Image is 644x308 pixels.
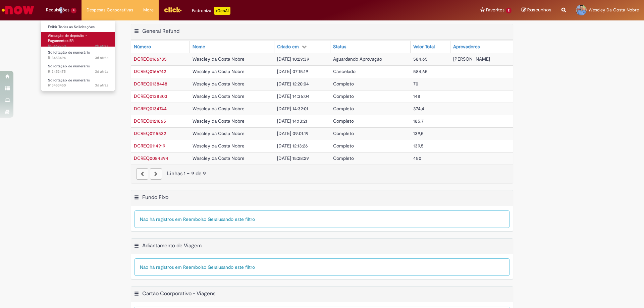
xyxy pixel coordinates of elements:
span: 450 [413,155,421,161]
a: Aberto R13453475 : Solicitação de numerário [41,63,115,75]
span: Wescley da Costa Nobre [193,81,245,87]
div: Valor Total [413,44,435,50]
span: Wescley da Costa Nobre [193,130,245,136]
span: Completo [333,81,354,87]
span: 139,5 [413,143,424,149]
span: 139,5 [413,130,424,136]
p: +GenAi [214,7,230,15]
span: [DATE] 09:01:19 [277,130,309,136]
span: 2 [506,8,512,13]
button: Fundo Fixo Menu de contexto [134,194,139,203]
span: R13453450 [48,83,108,88]
span: [DATE] 14:13:21 [277,118,307,124]
span: Wescley da Costa Nobre [193,155,245,161]
span: Completo [333,106,354,112]
time: 27/08/2025 16:10:56 [95,83,108,88]
span: 2h atrás [95,44,108,49]
span: 70 [413,81,418,87]
span: Wescley da Costa Nobre [193,118,245,124]
a: Aberto R13462750 : Alocação de depósito - Pagamentos BR [41,32,115,47]
h2: Fundo Fixo [142,194,168,201]
span: Alocação de depósito - Pagamentos BR [48,33,87,44]
span: 185,7 [413,118,424,124]
div: Padroniza [192,7,230,15]
span: Cancelado [333,68,356,74]
span: 3d atrás [95,83,108,88]
span: DCREQ0084394 [134,155,168,161]
span: Wescley da Costa Nobre [193,56,245,62]
span: Solicitação de numerário [48,50,90,55]
span: Wescley da Costa Nobre [193,106,245,112]
a: Abrir Registro: DCREQ0121865 [134,118,166,124]
span: 3d atrás [95,69,108,74]
span: [DATE] 12:20:04 [277,81,309,87]
span: DCREQ0121865 [134,118,166,124]
span: Completo [333,143,354,149]
a: Aberto R13453494 : Solicitação de numerário [41,49,115,61]
span: [DATE] 14:36:04 [277,93,310,99]
a: Exibir Todas as Solicitações [41,23,115,31]
h2: Cartão Coorporativo - Viagens [142,290,215,297]
span: R13462750 [48,44,108,49]
span: DCREQ0134744 [134,106,167,112]
nav: paginação [131,165,513,183]
span: usando este filtro [218,216,255,222]
a: Rascunhos [522,7,551,13]
span: R13453475 [48,69,108,74]
span: Requisições [46,7,69,13]
span: [DATE] 10:29:39 [277,56,309,62]
a: Abrir Registro: DCREQ0138303 [134,93,167,99]
button: Cartão Coorporativo - Viagens Menu de contexto [134,290,139,299]
span: 4 [71,8,76,13]
span: 374,4 [413,106,424,112]
img: click_logo_yellow_360x200.png [164,5,182,15]
span: Solicitação de numerário [48,78,90,83]
span: Wescley da Costa Nobre [193,93,245,99]
span: 3d atrás [95,55,108,60]
a: Abrir Registro: DCREQ0115532 [134,130,166,136]
span: R13453494 [48,55,108,61]
span: Completo [333,130,354,136]
span: Aguardando Aprovação [333,56,382,62]
span: Wescley da Costa Nobre [193,143,245,149]
span: Solicitação de numerário [48,64,90,69]
span: [PERSON_NAME] [453,56,490,62]
time: 27/08/2025 16:13:36 [95,69,108,74]
span: [DATE] 07:15:19 [277,68,308,74]
span: DCREQ0138303 [134,93,167,99]
span: Completo [333,93,354,99]
div: Status [333,44,346,50]
div: Linhas 1 − 9 de 9 [136,170,508,178]
button: General Refund Menu de contexto [134,28,139,37]
span: DCREQ0166742 [134,68,166,74]
div: Nome [193,44,205,50]
span: DCREQ0166785 [134,56,167,62]
div: Aprovadores [453,44,480,50]
div: Não há registros em Reembolso Geral [135,258,509,276]
button: Adiantamento de Viagem Menu de contexto [134,242,139,251]
span: Favoritos [486,7,504,13]
span: DCREQ0114919 [134,143,165,149]
ul: Requisições [41,20,115,91]
span: Rascunhos [527,7,551,13]
span: DCREQ0115532 [134,130,166,136]
a: Abrir Registro: DCREQ0084394 [134,155,168,161]
a: Abrir Registro: DCREQ0138448 [134,81,167,87]
span: Despesas Corporativas [87,7,133,13]
a: Abrir Registro: DCREQ0166742 [134,68,166,74]
span: [DATE] 15:28:29 [277,155,309,161]
span: Wescley da Costa Nobre [193,68,245,74]
span: usando este filtro [218,264,255,270]
span: 584,65 [413,68,428,74]
span: Completo [333,118,354,124]
a: Abrir Registro: DCREQ0134744 [134,106,167,112]
span: [DATE] 12:13:26 [277,143,308,149]
a: Abrir Registro: DCREQ0166785 [134,56,167,62]
h2: Adiantamento de Viagem [142,242,202,249]
div: Não há registros em Reembolso Geral [135,210,509,228]
span: 148 [413,93,420,99]
span: Wescley Da Costa Nobre [589,7,639,13]
span: 584,65 [413,56,428,62]
div: Número [134,44,151,50]
a: Abrir Registro: DCREQ0114919 [134,143,165,149]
